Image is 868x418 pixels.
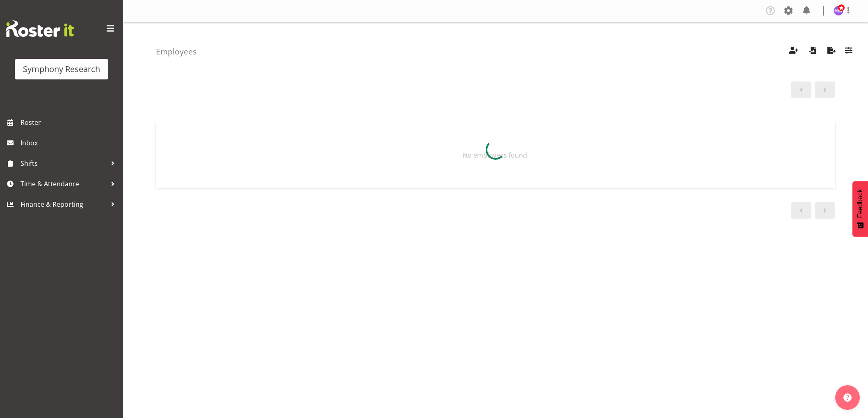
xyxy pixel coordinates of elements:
[21,178,107,190] span: Time & Attendance
[21,157,107,169] span: Shifts
[823,43,840,61] button: Export Employees
[852,181,868,237] button: Feedback - Show survey
[21,116,119,129] span: Roster
[23,63,100,75] div: Symphony Research
[843,393,852,402] img: help-xxl-2.png
[804,43,821,61] button: Import Employees
[834,6,843,16] img: hitesh-makan1261.jpg
[857,189,864,218] span: Feedback
[785,43,802,61] button: Create Employees
[21,198,107,210] span: Finance & Reporting
[815,81,835,98] a: Next page
[791,81,811,98] a: Previous page
[6,20,74,37] img: Rosterit website logo
[840,43,857,61] button: Filter Employees
[156,47,196,56] h4: Employees
[21,137,119,149] span: Inbox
